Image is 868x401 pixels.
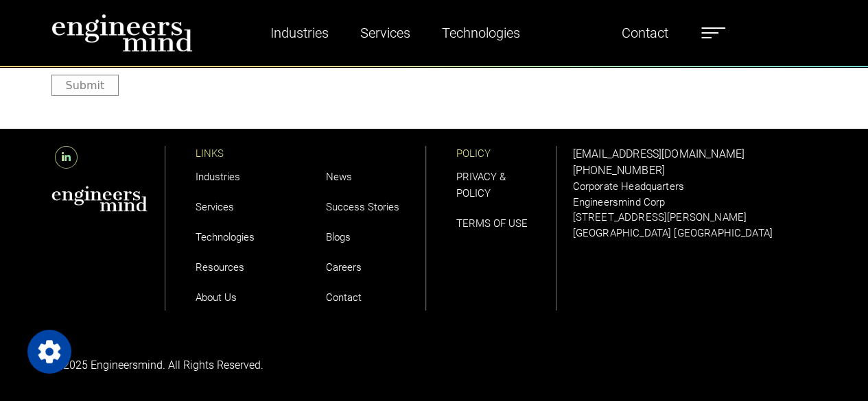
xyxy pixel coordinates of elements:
[265,17,334,49] a: Industries
[196,171,240,183] a: Industries
[51,186,148,212] img: aws
[326,231,351,243] a: Blogs
[326,291,362,304] a: Contact
[51,75,119,96] button: Submit
[51,14,193,52] img: logo
[573,164,665,177] a: [PHONE_NUMBER]
[573,179,817,195] p: Corporate Headquarters
[196,291,237,304] a: About Us
[355,17,416,49] a: Services
[51,151,81,164] a: LinkedIn
[196,231,255,243] a: Technologies
[436,17,526,49] a: Technologies
[51,357,426,374] p: © 2025 Engineersmind. All Rights Reserved.
[456,217,528,230] a: TERMS OF USE
[196,201,234,213] a: Services
[616,17,674,49] a: Contact
[196,146,296,162] p: LINKS
[573,226,817,241] p: [GEOGRAPHIC_DATA] [GEOGRAPHIC_DATA]
[573,195,817,210] p: Engineersmind Corp
[196,261,244,274] a: Resources
[573,210,817,226] p: [STREET_ADDRESS][PERSON_NAME]
[573,147,744,160] a: [EMAIL_ADDRESS][DOMAIN_NAME]
[326,171,352,183] a: News
[456,146,556,162] p: POLICY
[456,171,506,199] a: PRIVACY & POLICY
[326,201,399,213] a: Success Stories
[326,261,362,274] a: Careers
